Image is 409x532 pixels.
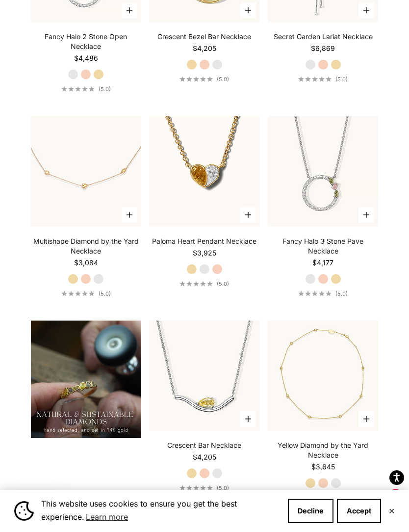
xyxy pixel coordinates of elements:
a: Fancy Halo 2 Stone Open Necklace [31,32,142,51]
sale-price: $4,177 [312,258,333,268]
sale-price: $6,869 [311,44,335,53]
a: #YellowGold #RoseGold #WhiteGold [268,116,379,227]
a: 5.0 out of 5.0 stars(5.0) [179,76,229,83]
a: Secret Garden Lariat Necklace [274,32,373,42]
img: #YellowGold [149,116,260,227]
a: 5.0 out of 5.0 stars(5.0) [298,290,348,297]
a: 5.0 out of 5.0 stars(5.0) [298,76,348,83]
img: #WhiteGold [149,321,260,431]
div: 5.0 out of 5.0 stars [179,281,213,286]
img: #RoseGold [31,116,142,227]
span: (5.0) [217,485,229,491]
a: 5.0 out of 5.0 stars(5.0) [61,86,111,93]
a: 5.0 out of 5.0 stars(5.0) [179,280,229,287]
a: Fancy Halo 3 Stone Pave Necklace [268,236,379,256]
a: Crescent Bezel Bar Necklace [157,32,251,42]
img: #YellowGold [268,321,379,431]
a: 5.0 out of 5.0 stars(5.0) [61,290,111,297]
div: 5.0 out of 5.0 stars [61,291,95,296]
button: Accept [337,499,381,523]
div: 5.0 out of 5.0 stars [61,86,95,92]
sale-price: $3,084 [74,258,98,268]
img: #WhiteGold [268,116,379,227]
span: (5.0) [335,290,348,297]
a: Yellow Diamond by the Yard Necklace [268,440,379,460]
a: Multishape Diamond by the Yard Necklace [31,236,142,256]
span: (5.0) [335,76,348,83]
a: #YellowGold #RoseGold #WhiteGold [149,321,260,431]
div: 5.0 out of 5.0 stars [179,76,213,82]
sale-price: $4,205 [193,452,216,462]
sale-price: $4,205 [193,44,216,53]
span: (5.0) [99,290,111,297]
sale-price: $3,645 [311,462,335,472]
img: 2_05b7e518-09e1-48b4-8828-ad2f9eb41d13.png [31,321,142,438]
span: (5.0) [217,76,229,83]
button: Decline [288,499,333,523]
span: (5.0) [99,86,111,93]
a: Crescent Bar Necklace [167,440,241,450]
a: 5.0 out of 5.0 stars(5.0) [179,485,229,491]
a: Learn more [84,509,129,524]
button: Close [388,508,395,514]
sale-price: $3,925 [193,248,216,258]
span: This website uses cookies to ensure you get the best experience. [41,498,280,524]
div: 5.0 out of 5.0 stars [298,291,332,296]
span: (5.0) [217,280,229,287]
div: 5.0 out of 5.0 stars [298,76,332,82]
img: Cookie banner [14,501,34,521]
a: Paloma Heart Pendant Necklace [152,236,256,246]
sale-price: $4,486 [74,53,98,63]
div: 5.0 out of 5.0 stars [179,485,213,490]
